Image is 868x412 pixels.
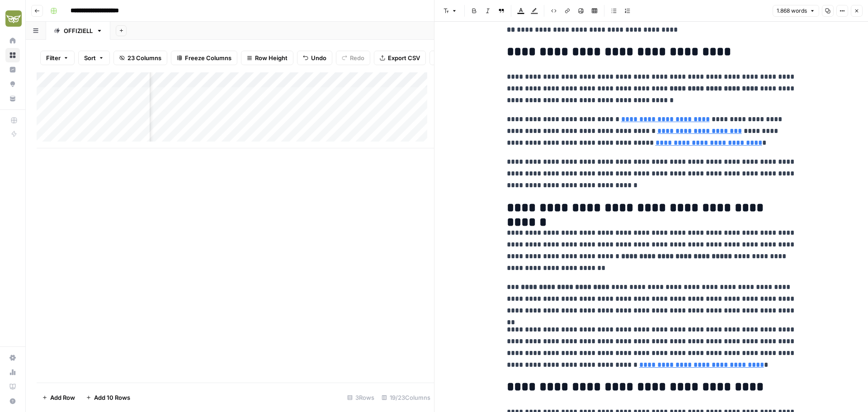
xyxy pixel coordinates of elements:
a: Insights [5,62,20,77]
a: Usage [5,365,20,379]
span: Filter [46,53,61,62]
span: 1.868 words [777,7,807,15]
a: Home [5,33,20,48]
button: Help + Support [5,394,20,408]
a: Settings [5,350,20,365]
img: Evergreen Media Logo [5,10,22,27]
span: Redo [350,53,364,62]
button: Add Row [37,390,80,405]
button: Workspace: Evergreen Media [5,7,20,30]
span: 23 Columns [127,53,161,62]
button: Sort [78,51,110,65]
button: 23 Columns [113,51,167,65]
span: Freeze Columns [185,53,231,62]
span: Undo [311,53,326,62]
a: Your Data [5,91,20,106]
div: 19/23 Columns [378,390,434,405]
span: Add 10 Rows [94,393,130,402]
button: 1.868 words [773,5,819,17]
button: Export CSV [374,51,426,65]
span: Sort [84,53,96,62]
a: Browse [5,48,20,62]
a: OFFIZIELL [46,22,110,40]
div: OFFIZIELL [64,26,93,35]
a: Opportunities [5,77,20,91]
button: Row Height [241,51,293,65]
span: Export CSV [388,53,420,62]
button: Undo [297,51,332,65]
button: Freeze Columns [171,51,237,65]
button: Redo [336,51,370,65]
span: Row Height [255,53,288,62]
a: Learning Hub [5,379,20,394]
button: Add 10 Rows [80,390,136,405]
span: Add Row [50,393,75,402]
button: Filter [40,51,75,65]
div: 3 Rows [344,390,378,405]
